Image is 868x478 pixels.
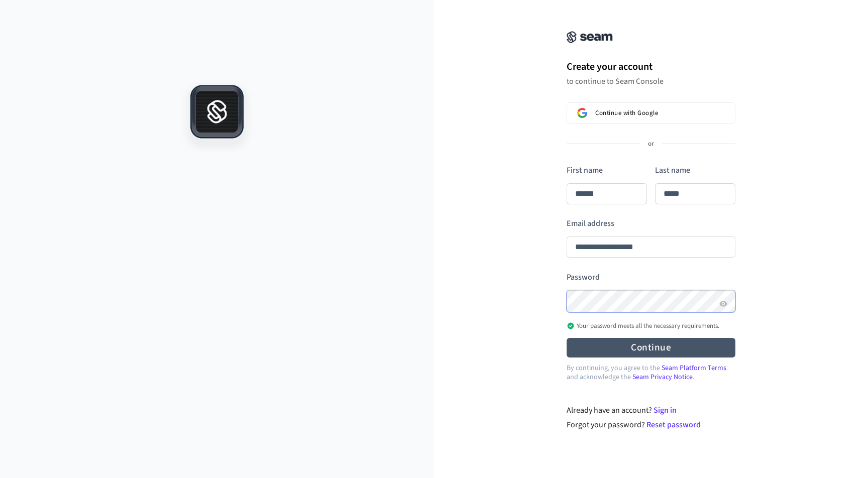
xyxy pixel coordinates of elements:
[567,76,735,86] p: to continue to Seam Console
[595,109,658,117] span: Continue with Google
[632,372,693,382] a: Seam Privacy Notice
[567,59,735,74] h1: Create your account
[654,405,677,416] a: Sign in
[567,165,603,176] label: First name
[717,298,729,310] button: Show password
[577,108,587,118] img: Sign in with Google
[567,272,600,283] label: Password
[567,218,614,229] label: Email address
[567,102,735,124] button: Sign in with GoogleContinue with Google
[648,140,654,149] p: or
[646,419,701,430] a: Reset password
[567,364,735,382] p: By continuing, you agree to the and acknowledge the .
[662,363,726,373] a: Seam Platform Terms
[567,322,719,330] p: Your password meets all the necessary requirements.
[567,338,735,357] button: Continue
[655,165,690,176] label: Last name
[567,404,736,416] div: Already have an account?
[567,419,736,431] div: Forgot your password?
[567,31,613,43] img: Seam Console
